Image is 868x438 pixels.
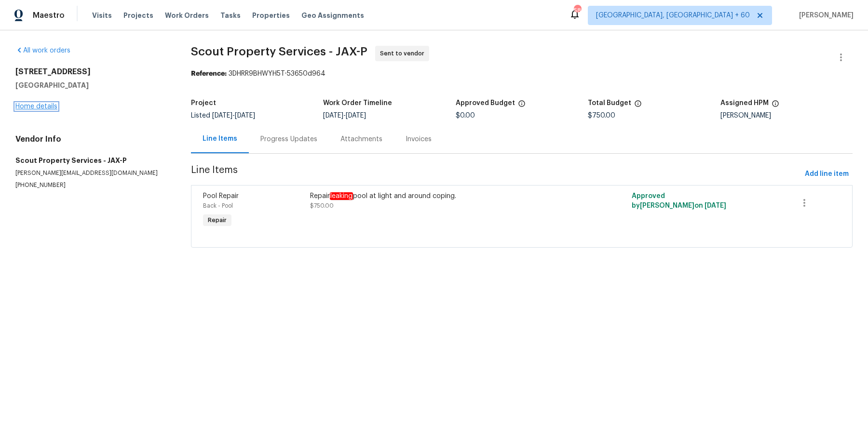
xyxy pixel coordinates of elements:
span: $750.00 [588,112,615,119]
span: Tasks [220,12,241,19]
span: Line Items [191,165,801,183]
h5: Assigned HPM [720,100,769,106]
span: Sent to vendor [380,49,428,58]
span: $750.00 [310,203,334,209]
b: Reference: [191,70,227,77]
div: 585 [574,6,581,15]
span: [DATE] [323,112,343,119]
span: - [323,112,366,119]
div: Line Items [203,134,237,144]
h4: Vendor Info [15,134,168,144]
span: Scout Property Services - JAX-P [191,46,367,57]
div: 3DHRR9BHWYH5T-53650d964 [191,69,853,79]
button: Add line item [801,165,853,183]
span: [DATE] [212,112,232,119]
h5: Approved Budget [456,100,515,106]
span: Back - Pool [203,203,233,209]
p: [PERSON_NAME][EMAIL_ADDRESS][DOMAIN_NAME] [15,169,168,177]
span: [DATE] [705,202,726,209]
span: Approved by [PERSON_NAME] on [632,193,726,209]
span: The total cost of line items that have been proposed by Opendoor. This sum includes line items th... [634,100,642,112]
span: The hpm assigned to this work order. [772,100,779,112]
span: Visits [92,11,112,20]
em: leaking [330,192,353,200]
span: [DATE] [346,112,366,119]
p: [PHONE_NUMBER] [15,181,168,189]
span: - [212,112,255,119]
span: [PERSON_NAME] [795,11,854,20]
h2: [STREET_ADDRESS] [15,67,168,77]
span: [GEOGRAPHIC_DATA], [GEOGRAPHIC_DATA] + 60 [596,11,750,20]
div: Attachments [340,134,382,144]
span: Pool Repair [203,193,239,199]
h5: Total Budget [588,100,631,106]
span: The total cost of line items that have been approved by both Opendoor and the Trade Partner. This... [518,100,526,112]
div: Progress Updates [260,134,317,144]
div: Repair pool at light and around coping. [310,191,572,201]
span: $0.00 [456,112,475,119]
span: Projects [123,11,153,20]
div: [PERSON_NAME] [720,112,853,119]
span: Repair [204,215,231,225]
span: Properties [252,11,290,20]
span: Listed [191,112,255,119]
h5: Scout Property Services - JAX-P [15,156,168,165]
a: All work orders [15,47,70,54]
div: Invoices [406,134,432,144]
span: Work Orders [165,11,209,20]
span: Add line item [805,168,849,180]
h5: [GEOGRAPHIC_DATA] [15,80,168,90]
span: Maestro [33,11,65,20]
span: [DATE] [235,112,255,119]
span: Geo Assignments [301,11,364,20]
h5: Work Order Timeline [323,100,392,106]
h5: Project [191,100,216,106]
a: Home details [15,103,57,110]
